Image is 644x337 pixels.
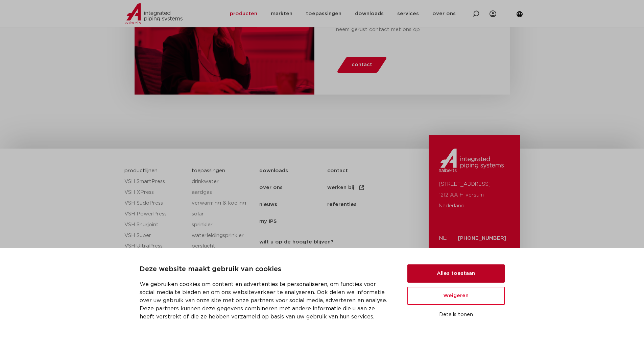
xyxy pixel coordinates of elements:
strong: wilt u op de hoogte blijven? [259,239,333,244]
a: contact [336,57,388,73]
a: my IPS [259,213,327,230]
a: productlijnen [124,168,158,173]
a: contact [327,162,395,179]
button: Weigeren [407,287,505,305]
span: contact [352,59,372,70]
p: We gebruiken cookies om content en advertenties te personaliseren, om functies voor social media ... [140,280,391,321]
a: VSH SmartPress [124,176,185,187]
a: verwarming & koeling [192,198,253,209]
button: Alles toestaan [407,264,505,283]
p: Deze website maakt gebruik van cookies [140,264,391,275]
a: sprinkler [192,219,253,230]
a: VSH Super [124,230,185,241]
a: VSH UltraPress [124,241,185,252]
a: VSH Shurjoint [124,219,185,230]
p: [STREET_ADDRESS] 1212 AA Hilversum Nederland [439,179,510,211]
a: waterleidingsprinkler [192,230,253,241]
a: aardgas [192,187,253,198]
a: toepassingen [192,168,225,173]
a: over ons [259,179,327,196]
p: neem gerust contact met ons op [336,24,488,35]
a: VSH SudoPress [124,198,185,209]
a: VSH XPress [124,187,185,198]
a: [PHONE_NUMBER] [458,236,506,241]
a: werken bij [327,179,395,196]
a: solar [192,209,253,219]
a: downloads [259,162,327,179]
a: nieuws [259,196,327,213]
a: perslucht [192,241,253,252]
a: VSH PowerPress [124,209,185,219]
p: NL: [439,233,450,244]
nav: Menu [259,162,425,230]
button: Details tonen [407,309,505,320]
a: referenties [327,196,395,213]
a: drinkwater [192,176,253,187]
